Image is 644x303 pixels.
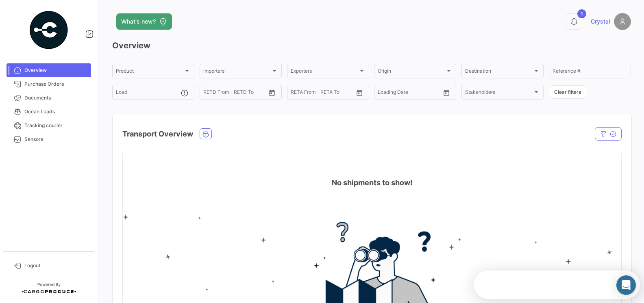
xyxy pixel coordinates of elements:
button: What's new? [116,13,172,30]
iframe: Intercom live chat discovery launcher [474,271,640,299]
button: Open calendar [353,87,366,99]
button: Ocean [200,129,211,139]
a: Documents [7,91,91,105]
input: From [291,91,302,96]
h3: Overview [112,40,631,51]
span: Product [116,69,183,75]
a: Ocean Loads [7,105,91,119]
h4: Transport Overview [122,128,193,140]
button: Open calendar [440,87,453,99]
span: Ocean Loads [24,108,88,115]
span: Sensors [24,136,88,143]
button: Clear filters [549,85,586,99]
span: Origin [378,69,445,75]
span: Purchase Orders [24,80,88,88]
button: Open calendar [266,87,278,99]
input: From [378,91,389,96]
input: To [395,91,424,96]
span: Overview [24,67,88,74]
span: What's new? [121,17,156,26]
h4: No shipments to show! [332,177,413,188]
a: Tracking courier [7,119,91,132]
input: From [203,91,215,96]
a: Sensors [7,132,91,146]
span: Stakeholders [465,91,533,96]
span: Exporters [291,69,358,75]
div: Abrir Intercom Messenger [616,275,636,295]
span: Documents [24,94,88,102]
a: Overview [7,63,91,77]
img: placeholder-user.png [614,13,631,30]
span: Logout [24,262,88,269]
input: To [220,91,250,96]
input: To [308,91,337,96]
a: Purchase Orders [7,77,91,91]
img: powered-by.png [28,10,69,50]
span: Crystal [591,17,610,26]
span: Importers [203,69,271,75]
span: Tracking courier [24,122,88,129]
span: Destination [465,69,533,75]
